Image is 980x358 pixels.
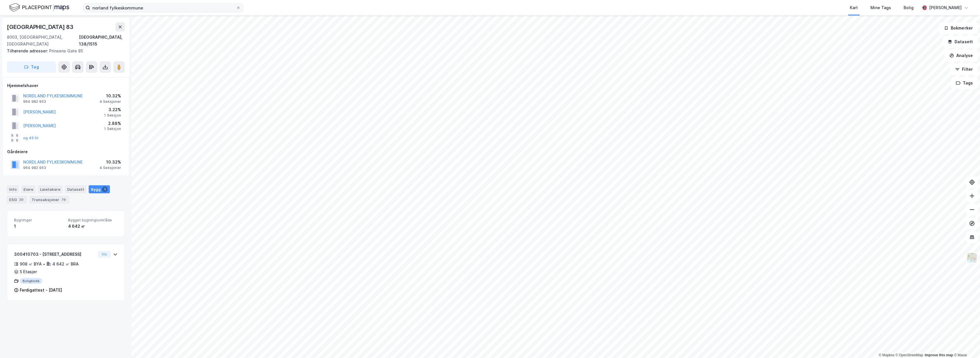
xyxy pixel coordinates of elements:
div: 1 [14,223,64,230]
span: Bygget bygningsområde [68,218,118,223]
div: 964 982 953 [23,166,46,170]
div: 4 642 ㎡ [68,223,118,230]
button: Datasett [943,36,978,48]
div: [PERSON_NAME] [929,4,962,11]
div: 300410703 - [STREET_ADDRESS] [14,251,96,258]
div: • [43,262,45,266]
div: 8003, [GEOGRAPHIC_DATA], [GEOGRAPHIC_DATA] [7,34,79,48]
div: 20 [18,197,25,202]
div: ESG [7,196,27,204]
span: Tilhørende adresser: [7,48,49,53]
div: Transaksjoner [29,196,69,204]
div: Bygg [89,185,110,193]
div: 908 ㎡ BYA [20,261,42,267]
div: 4 Seksjoner [100,166,121,170]
div: Hjemmelshaver [7,82,124,89]
div: Eiere [21,185,35,193]
div: 964 982 953 [23,99,46,104]
div: Mine Tags [870,4,891,11]
div: 4 Seksjoner [100,99,121,104]
div: Gårdeiere [7,148,124,155]
div: [GEOGRAPHIC_DATA] 83 [7,22,75,32]
div: Kart [850,4,858,11]
div: Datasett [65,185,86,193]
div: Bolig [904,4,914,11]
div: 4 642 ㎡ BRA [52,261,79,267]
div: Leietakere [38,185,63,193]
button: Analyse [945,50,978,61]
div: Ferdigattest - [DATE] [20,287,62,294]
a: OpenStreetMap [896,353,923,357]
div: [GEOGRAPHIC_DATA], 138/1515 [79,34,125,48]
div: 5 Etasjer [20,268,37,275]
div: 2.88% [104,120,121,127]
button: Vis [98,251,111,258]
div: 3.22% [104,106,121,113]
button: Tags [951,77,978,89]
div: Info [7,185,19,193]
iframe: Chat Widget [951,331,980,358]
input: Søk på adresse, matrikkel, gårdeiere, leietakere eller personer [90,3,236,12]
button: Bokmerker [939,22,978,34]
div: 10.32% [100,93,121,99]
div: 1 Seksjon [104,113,121,118]
a: Mapbox [879,353,894,357]
span: Bygninger [14,218,64,223]
div: 1 [102,186,108,192]
img: logo.f888ab2527a4732fd821a326f86c7f29.svg [9,3,69,13]
div: Prinsens Gate 85 [7,48,120,54]
div: Kontrollprogram for chat [951,331,980,358]
div: 1 Seksjon [104,127,121,131]
div: 79 [60,197,67,202]
a: Improve this map [925,353,953,357]
div: 10.32% [100,159,121,166]
img: Z [967,252,977,263]
button: Tag [7,61,56,73]
button: Filter [950,64,978,75]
